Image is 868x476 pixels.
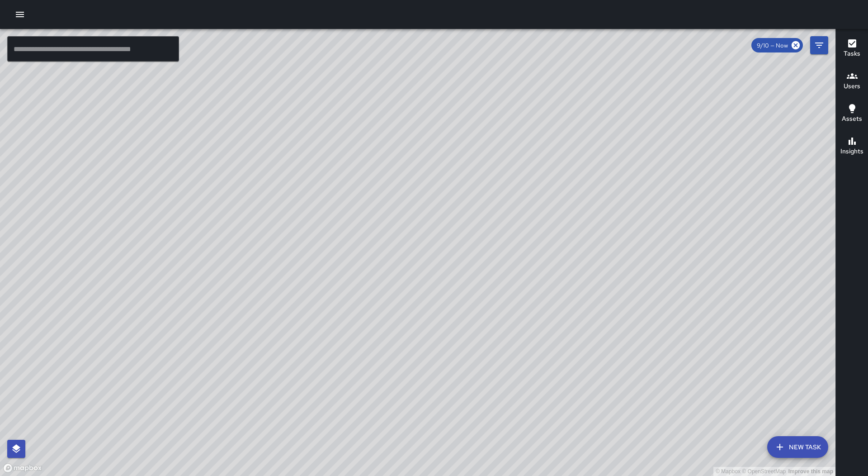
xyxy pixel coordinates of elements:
[842,114,862,124] h6: Assets
[810,36,828,54] button: Filters
[751,42,793,49] span: 9/10 — Now
[844,49,860,59] h6: Tasks
[836,130,868,163] button: Insights
[836,98,868,130] button: Assets
[836,65,868,98] button: Users
[840,147,863,157] h6: Insights
[751,38,803,52] div: 9/10 — Now
[767,436,828,458] button: New Task
[844,81,860,91] h6: Users
[836,33,868,65] button: Tasks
